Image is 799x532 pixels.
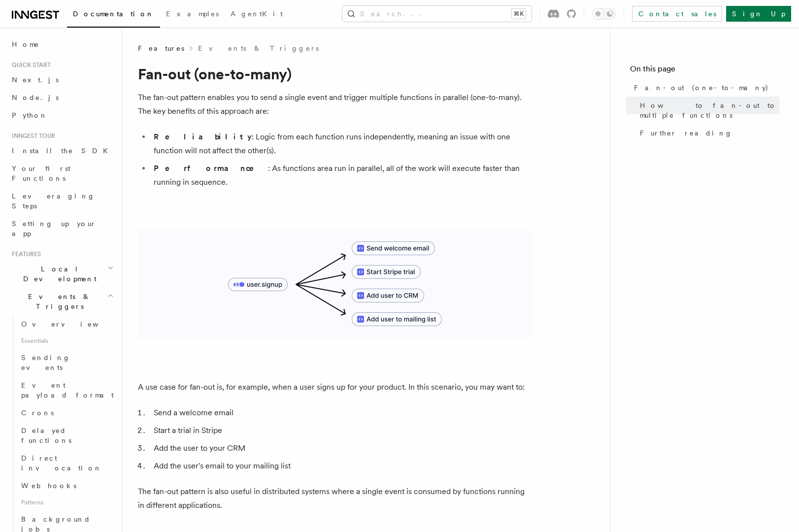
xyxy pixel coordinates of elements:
strong: Reliability [154,132,252,141]
a: Node.js [8,89,116,106]
a: Documentation [67,3,160,28]
span: Sending events [21,354,70,371]
span: Next.js [12,76,59,84]
a: Further reading [636,124,779,142]
button: Local Development [8,260,116,288]
a: How to fan-out to multiple functions [636,97,779,124]
span: Inngest tour [8,132,55,140]
img: A diagram showing how to fan-out to multiple functions [138,229,532,339]
li: Add the user's email to your mailing list [151,459,532,473]
a: Events & Triggers [198,43,319,53]
li: : Logic from each function runs independently, meaning an issue with one function will not affect... [151,130,532,158]
span: Examples [166,10,219,18]
a: Crons [17,404,116,422]
a: Direct invocation [17,449,116,477]
span: Patterns [17,495,116,510]
span: Further reading [640,128,732,138]
a: Install the SDK [8,142,116,160]
span: Crons [21,409,54,417]
span: Delayed functions [21,427,71,444]
span: Setting up your app [12,220,97,237]
li: : As functions area run in parallel, all of the work will execute faster than running in sequence. [151,162,532,189]
a: Fan-out (one-to-many) [630,79,779,97]
span: Features [138,43,184,53]
li: Send a welcome email [151,406,532,420]
a: Examples [160,3,225,27]
span: Node.js [12,94,59,101]
a: Leveraging Steps [8,187,116,215]
kbd: ⌘K [512,9,526,19]
a: Event payload format [17,376,116,404]
span: Event payload format [21,381,114,399]
span: Install the SDK [12,147,114,155]
span: Overview [21,320,123,328]
a: Contact sales [632,6,722,22]
span: Essentials [17,333,116,349]
a: Overview [17,315,116,333]
a: Setting up your app [8,215,116,242]
span: Direct invocation [21,454,102,472]
li: Add the user to your CRM [151,441,532,455]
span: Fan-out (one-to-many) [634,83,769,93]
button: Search...⌘K [342,6,532,22]
a: Webhooks [17,477,116,495]
span: AgentKit [231,10,283,18]
span: Your first Functions [12,165,70,182]
span: How to fan-out to multiple functions [640,100,779,120]
span: Documentation [73,10,154,18]
span: Python [12,111,48,119]
span: Events & Triggers [8,292,107,311]
span: Features [8,250,41,258]
h4: On this page [630,63,779,79]
p: A use case for fan-out is, for example, when a user signs up for your product. In this scenario, ... [138,380,532,394]
a: Home [8,35,116,53]
p: The fan-out pattern is also useful in distributed systems where a single event is consumed by fun... [138,485,532,512]
button: Events & Triggers [8,288,116,315]
a: Sign Up [726,6,791,22]
a: Python [8,106,116,124]
a: AgentKit [225,3,289,27]
a: Delayed functions [17,422,116,449]
span: Local Development [8,264,107,284]
strong: Performance [154,164,268,173]
span: Quick start [8,61,51,69]
span: Leveraging Steps [12,192,95,210]
p: The fan-out pattern enables you to send a single event and trigger multiple functions in parallel... [138,91,532,118]
a: Next.js [8,71,116,89]
span: Webhooks [21,482,76,490]
a: Sending events [17,349,116,376]
button: Toggle dark mode [592,8,616,20]
h1: Fan-out (one-to-many) [138,65,532,83]
li: Start a trial in Stripe [151,424,532,437]
a: Your first Functions [8,160,116,187]
span: Home [12,39,39,49]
